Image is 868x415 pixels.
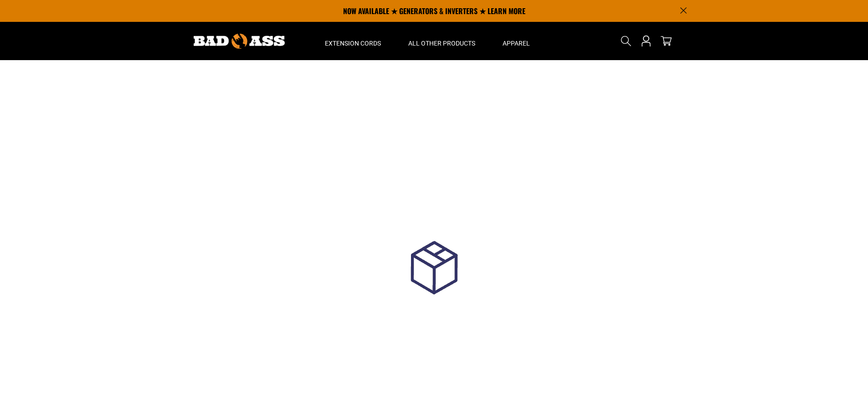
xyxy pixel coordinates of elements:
span: Apparel [503,39,530,47]
summary: Search [619,34,633,48]
span: All Other Products [408,39,475,47]
span: Extension Cords [325,39,381,47]
img: loadingGif.gif [375,209,493,327]
summary: All Other Products [395,22,489,60]
summary: Extension Cords [311,22,395,60]
img: Bad Ass Extension Cords [194,34,285,49]
summary: Apparel [489,22,544,60]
